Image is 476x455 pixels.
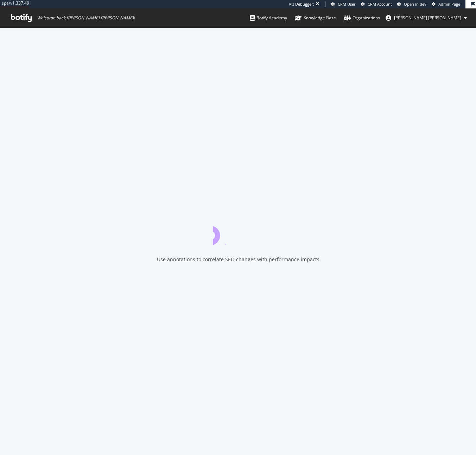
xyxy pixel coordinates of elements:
span: CRM User [338,1,356,7]
a: Organizations [344,8,380,27]
div: Knowledge Base [295,14,336,21]
button: [PERSON_NAME].[PERSON_NAME] [380,12,472,24]
div: Viz Debugger: [289,1,314,7]
a: Botify Academy [250,8,287,27]
a: CRM Account [361,1,392,7]
span: jessica.jordan [394,15,461,21]
span: Admin Page [438,1,460,7]
div: Use annotations to correlate SEO changes with performance impacts [157,256,319,263]
a: Open in dev [397,1,426,7]
a: Admin Page [432,1,460,7]
span: Welcome back, [PERSON_NAME].[PERSON_NAME] ! [37,15,135,21]
div: Botify Academy [250,14,287,21]
a: CRM User [331,1,356,7]
span: CRM Account [368,1,392,7]
div: Organizations [344,14,380,21]
div: animation [213,219,264,245]
a: Knowledge Base [295,8,336,27]
span: Open in dev [404,1,426,7]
